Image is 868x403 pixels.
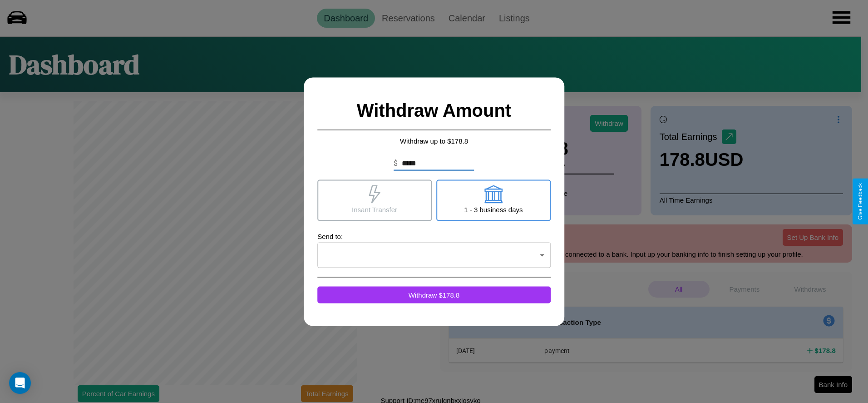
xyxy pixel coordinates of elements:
p: $ [394,158,398,169]
button: Withdraw $178.8 [317,286,551,303]
div: Give Feedback [857,183,863,220]
p: Insant Transfer [352,203,397,215]
p: 1 - 3 business days [464,203,523,215]
h2: Withdraw Amount [317,91,551,130]
p: Send to: [317,230,551,242]
p: Withdraw up to $ 178.8 [317,134,551,147]
div: Open Intercom Messenger [9,372,31,394]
